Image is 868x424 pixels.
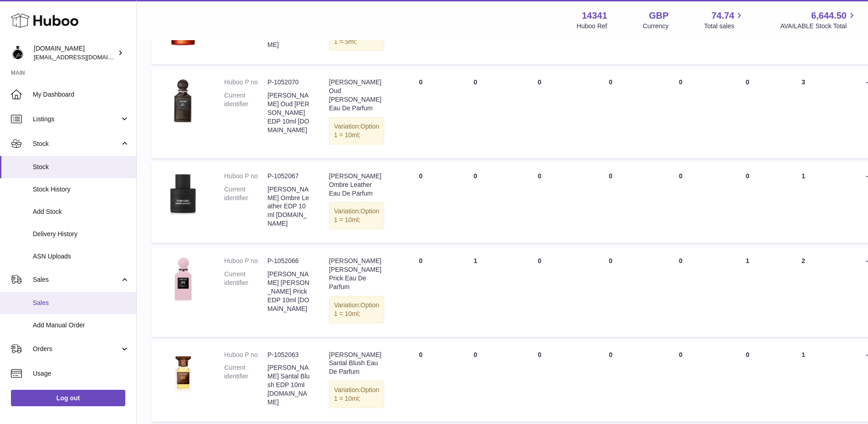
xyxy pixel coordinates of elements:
[448,163,503,243] td: 0
[33,140,120,148] span: Stock
[33,115,120,124] span: Listings
[11,46,25,60] img: theperfumesampler@gmail.com
[267,351,311,359] dd: P-1052063
[334,123,379,139] span: Option 1 = 10ml;
[503,69,576,158] td: 0
[334,29,379,45] span: Option 1 = 5ml;
[717,248,779,336] td: 1
[267,172,311,181] dd: P-1052067
[267,91,311,134] dd: [PERSON_NAME] Oud [PERSON_NAME] EDP 10ml [DOMAIN_NAME]
[11,390,125,406] a: Log out
[224,172,267,181] dt: Huboo P no
[33,321,129,330] span: Add Manual Order
[329,381,384,408] div: Variation:
[704,22,745,31] span: Total sales
[448,69,503,158] td: 0
[643,22,669,31] div: Currency
[160,351,206,396] img: product image
[393,341,448,422] td: 0
[267,270,311,313] dd: [PERSON_NAME] [PERSON_NAME] Prick EDP 10ml [DOMAIN_NAME]
[780,22,857,31] span: AVAILABLE Stock Total
[393,163,448,243] td: 0
[224,351,267,359] dt: Huboo P no
[576,248,645,336] td: 0
[224,257,267,265] dt: Huboo P no
[393,69,448,158] td: 0
[576,69,645,158] td: 0
[577,22,607,31] div: Huboo Ref
[33,369,129,378] span: Usage
[329,117,384,145] div: Variation:
[160,257,206,302] img: product image
[329,202,384,229] div: Variation:
[329,172,384,198] div: [PERSON_NAME] Ombre Leather Eau De Parfum
[582,10,607,22] strong: 14341
[33,185,129,194] span: Stock History
[679,172,683,180] span: 0
[33,207,129,216] span: Add Stock
[811,10,847,22] span: 6,644.50
[448,248,503,336] td: 1
[224,270,267,313] dt: Current identifier
[717,163,779,243] td: 0
[34,53,134,61] span: [EMAIL_ADDRESS][DOMAIN_NAME]
[503,163,576,243] td: 0
[329,78,384,113] div: [PERSON_NAME] Oud [PERSON_NAME] Eau De Parfum
[160,172,206,217] img: product image
[267,78,311,87] dd: P-1052070
[717,69,779,158] td: 0
[224,78,267,87] dt: Huboo P no
[267,185,311,228] dd: [PERSON_NAME] Ombre Leather EDP 10ml [DOMAIN_NAME]
[160,78,206,124] img: product image
[33,252,129,261] span: ASN Uploads
[503,341,576,422] td: 0
[33,163,129,171] span: Stock
[267,363,311,406] dd: [PERSON_NAME] Santal Blush EDP 10ml [DOMAIN_NAME]
[33,90,129,99] span: My Dashboard
[780,10,857,31] a: 6,644.50 AVAILABLE Stock Total
[779,163,828,243] td: 1
[679,257,683,264] span: 0
[576,341,645,422] td: 0
[33,230,129,238] span: Delivery History
[224,91,267,134] dt: Current identifier
[649,10,668,22] strong: GBP
[334,301,379,317] span: Option 1 = 10ml;
[779,341,828,422] td: 1
[33,345,120,353] span: Orders
[33,299,129,307] span: Sales
[224,363,267,406] dt: Current identifier
[576,163,645,243] td: 0
[329,257,384,291] div: [PERSON_NAME] [PERSON_NAME] Prick Eau De Parfum
[779,69,828,158] td: 3
[33,275,120,284] span: Sales
[267,257,311,265] dd: P-1052066
[717,341,779,422] td: 0
[329,296,384,323] div: Variation:
[679,78,683,86] span: 0
[224,185,267,228] dt: Current identifier
[711,10,734,22] span: 74.74
[34,44,116,62] div: [DOMAIN_NAME]
[679,351,683,358] span: 0
[393,248,448,336] td: 0
[704,10,745,31] a: 74.74 Total sales
[779,248,828,336] td: 2
[448,341,503,422] td: 0
[503,248,576,336] td: 0
[329,351,384,377] div: [PERSON_NAME] Santal Blush Eau De Parfum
